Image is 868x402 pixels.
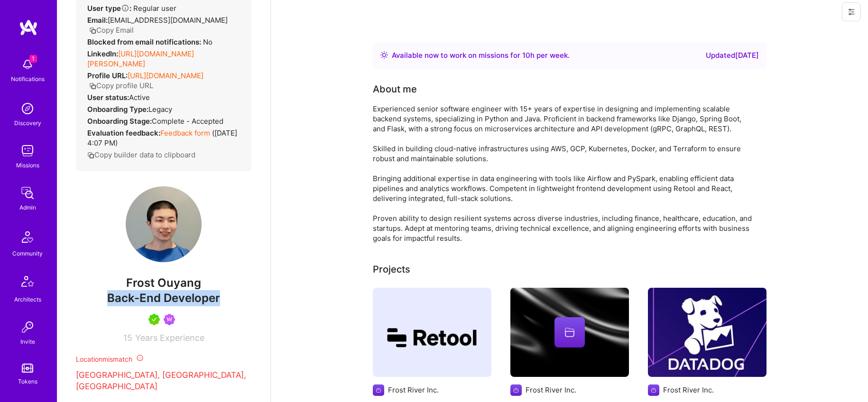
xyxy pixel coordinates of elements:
div: Discovery [14,118,41,128]
button: Copy Email [89,25,134,35]
span: Years Experience [135,333,204,343]
div: Location mismatch [76,354,251,364]
strong: Evaluation feedback: [87,128,160,137]
img: Been on Mission [164,314,175,325]
img: admin teamwork [18,183,37,202]
div: ( [DATE] 4:07 PM ) [87,128,240,148]
button: Copy profile URL [89,81,153,91]
div: About me [373,82,417,96]
p: [GEOGRAPHIC_DATA], [GEOGRAPHIC_DATA], [GEOGRAPHIC_DATA] [76,370,251,393]
img: Company logo [648,384,659,396]
div: Projects [373,262,410,276]
img: ETL Pipelines and Retool Workflow [373,288,491,377]
span: Complete - Accepted [152,117,223,126]
img: Company logo [510,384,522,396]
img: Architects [16,272,39,294]
div: Experienced senior software engineer with 15+ years of expertise in designing and implementing sc... [373,104,752,243]
span: Active [129,93,150,102]
img: cover [510,288,629,377]
span: Frost Ouyang [76,276,251,290]
span: 1 [29,55,37,63]
strong: Onboarding Type: [87,105,148,114]
img: logo [19,19,38,36]
a: Feedback form [160,128,210,137]
div: Frost River Inc. [526,385,576,395]
a: [URL][DOMAIN_NAME][PERSON_NAME] [87,49,194,68]
div: Available now to work on missions for h per week . [392,50,570,61]
div: Missions [16,160,39,170]
div: Frost River Inc. [663,385,714,395]
div: Community [12,248,43,258]
strong: Blocked from email notifications: [87,37,203,46]
img: Invite [18,318,37,337]
i: Help [121,4,129,12]
div: Updated [DATE] [706,50,759,61]
img: Community [16,226,39,248]
div: Regular user [87,3,176,13]
strong: User status: [87,93,129,102]
i: icon Copy [89,27,96,34]
a: [URL][DOMAIN_NAME] [128,71,203,80]
img: Availability [380,51,388,59]
span: 15 [123,333,132,343]
strong: Email: [87,16,108,25]
img: bell [18,55,37,74]
i: icon Copy [89,82,96,90]
strong: LinkedIn: [87,49,118,58]
img: discovery [18,99,37,118]
div: Tokens [18,376,37,386]
img: User Avatar [126,186,202,262]
img: teamwork [18,141,37,160]
div: Architects [14,294,41,304]
div: Frost River Inc. [388,385,439,395]
div: No [87,37,212,47]
button: Copy builder data to clipboard [87,150,195,160]
div: Admin [19,202,36,212]
span: [EMAIL_ADDRESS][DOMAIN_NAME] [108,16,228,25]
strong: User type : [87,4,131,13]
div: Notifications [11,74,45,84]
div: Invite [20,337,35,347]
span: legacy [148,105,172,114]
img: tokens [22,364,33,373]
img: Datadog Integration [648,288,766,377]
img: Company logo [373,384,384,396]
span: Back-End Developer [107,291,220,305]
strong: Profile URL: [87,71,128,80]
strong: Onboarding Stage: [87,117,152,126]
img: A.Teamer in Residence [148,314,160,325]
span: 10 [522,51,530,60]
i: icon Copy [87,152,94,159]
